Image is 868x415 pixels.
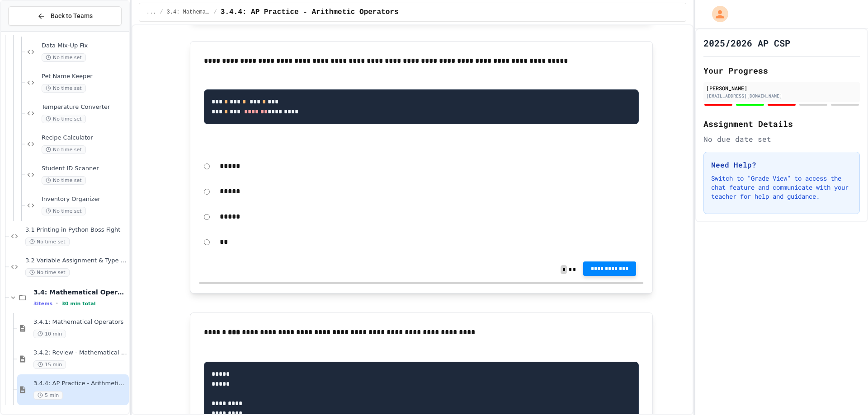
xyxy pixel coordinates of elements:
h1: 2025/2026 AP CSP [703,37,790,49]
span: 3.2 Variable Assignment & Type Boss Fight [25,257,127,265]
span: 15 min [33,360,66,369]
span: No time set [42,207,86,215]
span: / [160,9,163,16]
button: Back to Teams [8,6,122,26]
span: • [56,300,58,307]
span: No time set [42,176,86,185]
span: No time set [42,53,86,62]
div: My Account [703,4,731,24]
span: Temperature Converter [42,103,127,111]
p: Switch to "Grade View" to access the chat feature and communicate with your teacher for help and ... [711,174,852,201]
h2: Assignment Details [703,117,860,130]
span: 3.4.2: Review - Mathematical Operators [33,349,127,357]
span: 3.4: Mathematical Operators [167,9,210,16]
span: Back to Teams [51,11,93,21]
span: No time set [42,115,86,123]
span: No time set [42,84,86,93]
span: 3 items [33,301,52,307]
span: ... [146,9,156,16]
span: Inventory Organizer [42,196,127,203]
span: Recipe Calculator [42,134,127,142]
span: 3.1 Printing in Python Boss Fight [25,226,127,234]
span: No time set [25,268,70,277]
h3: Need Help? [711,159,852,170]
span: Pet Name Keeper [42,73,127,80]
div: No due date set [703,134,860,145]
div: [EMAIL_ADDRESS][DOMAIN_NAME] [706,93,857,99]
span: 3.4: Mathematical Operators [33,288,127,296]
span: 3.4.1: Mathematical Operators [33,318,127,326]
span: 5 min [33,391,63,400]
span: Data Mix-Up Fix [42,42,127,50]
span: 10 min [33,330,66,338]
span: 3.4.4: AP Practice - Arithmetic Operators [33,380,127,387]
span: / [214,9,217,16]
div: [PERSON_NAME] [706,84,857,92]
span: No time set [42,145,86,154]
h2: Your Progress [703,64,860,77]
span: No time set [25,238,70,246]
span: 3.4.4: AP Practice - Arithmetic Operators [221,7,399,18]
span: 30 min total [61,301,95,307]
span: Student ID Scanner [42,165,127,173]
